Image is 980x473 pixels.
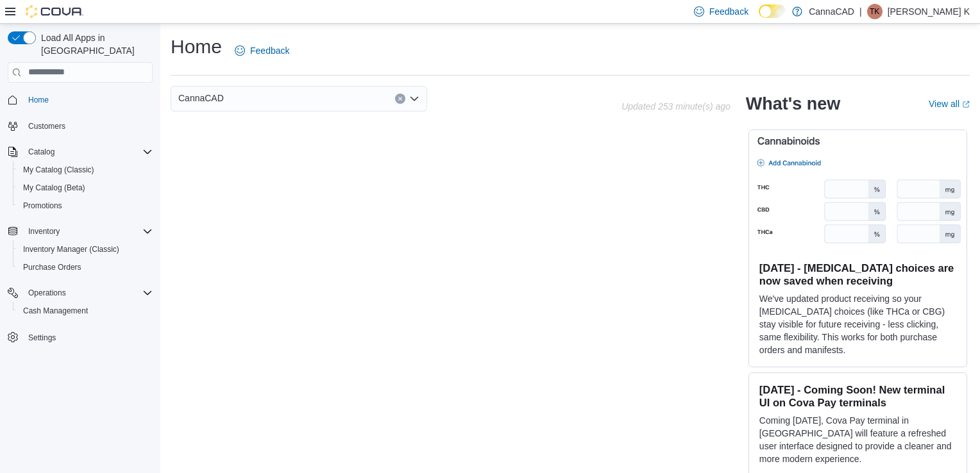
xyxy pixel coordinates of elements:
span: Home [23,92,153,108]
a: Settings [23,330,61,345]
span: Feedback [250,44,289,57]
span: Inventory Manager (Classic) [23,244,119,254]
span: Inventory [28,226,60,236]
span: CannaCAD [178,90,224,106]
input: Dark Mode [759,4,786,18]
span: Operations [23,285,153,301]
button: Home [3,90,158,109]
button: Settings [3,328,158,346]
button: Open list of options [409,94,419,104]
span: Inventory [23,224,153,239]
button: Customers [3,117,158,135]
a: Cash Management [18,303,93,319]
span: Customers [28,121,65,131]
button: My Catalog (Classic) [13,161,158,179]
span: My Catalog (Beta) [18,180,153,195]
button: Promotions [13,197,158,215]
span: Operations [28,288,66,298]
button: Catalog [3,143,158,161]
p: CannaCAD [809,4,854,19]
button: Inventory [23,224,65,239]
svg: External link [962,101,970,108]
div: Tricia K [867,4,883,19]
span: Customers [23,118,153,134]
h2: What's new [746,94,840,114]
span: Feedback [709,5,748,18]
button: Operations [3,284,158,302]
a: Customers [23,119,71,134]
h3: [DATE] - [MEDICAL_DATA] choices are now saved when receiving [759,261,956,287]
span: My Catalog (Classic) [23,165,94,175]
a: Purchase Orders [18,260,87,275]
span: My Catalog (Classic) [18,162,153,178]
span: Settings [28,333,56,343]
h1: Home [171,34,222,60]
a: My Catalog (Beta) [18,180,90,195]
nav: Complex example [8,85,153,380]
span: Promotions [18,198,153,213]
button: Inventory [3,222,158,240]
span: Cash Management [23,306,88,316]
h3: [DATE] - Coming Soon! New terminal UI on Cova Pay terminals [759,383,956,409]
span: Catalog [23,144,153,160]
button: Operations [23,285,71,301]
span: My Catalog (Beta) [23,183,85,193]
button: Clear input [395,94,405,104]
span: TK [870,4,879,19]
span: Catalog [28,147,55,157]
span: Purchase Orders [23,262,81,272]
span: Inventory Manager (Classic) [18,242,153,257]
a: View allExternal link [929,99,970,109]
span: Promotions [23,201,62,211]
p: | [859,4,862,19]
button: Inventory Manager (Classic) [13,240,158,258]
span: Cash Management [18,303,153,319]
a: Home [23,92,54,108]
p: We've updated product receiving so your [MEDICAL_DATA] choices (like THCa or CBG) stay visible fo... [759,292,956,356]
span: Settings [23,329,153,345]
a: Feedback [230,38,294,63]
button: Catalog [23,144,60,160]
a: Inventory Manager (Classic) [18,242,124,257]
p: [PERSON_NAME] K [888,4,970,19]
span: Home [28,95,49,105]
a: My Catalog (Classic) [18,162,99,178]
span: Load All Apps in [GEOGRAPHIC_DATA] [36,31,153,57]
img: Cova [26,5,83,18]
button: My Catalog (Beta) [13,179,158,197]
a: Promotions [18,198,67,213]
p: Coming [DATE], Cova Pay terminal in [GEOGRAPHIC_DATA] will feature a refreshed user interface des... [759,414,956,465]
span: Purchase Orders [18,260,153,275]
button: Purchase Orders [13,258,158,276]
button: Cash Management [13,302,158,320]
p: Updated 253 minute(s) ago [621,101,731,112]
